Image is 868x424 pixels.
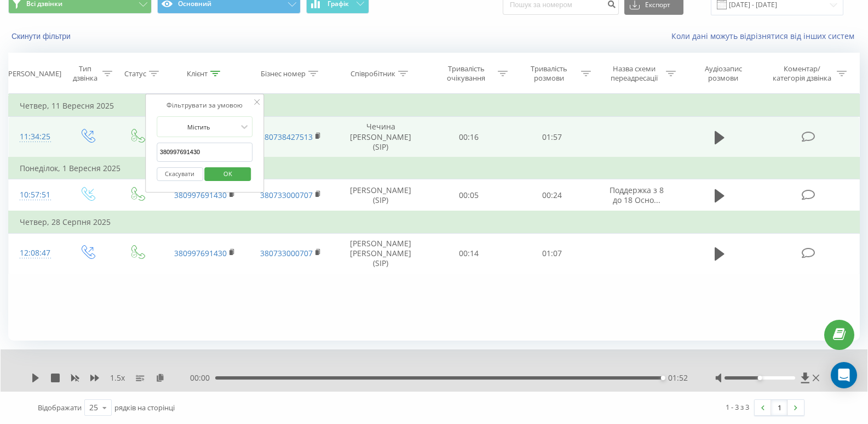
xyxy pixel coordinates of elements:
a: 380738427513 [260,132,313,142]
a: Коли дані можуть відрізнятися вiд інших систем [671,31,860,41]
div: Тривалість очікування [437,64,495,83]
div: Accessibility label [661,376,665,380]
td: 00:24 [510,179,594,212]
div: Фільтрувати за умовою [157,100,253,111]
input: Введіть значення [157,143,253,162]
td: [PERSON_NAME] [PERSON_NAME] (SIP) [334,233,427,274]
div: [PERSON_NAME] [6,69,61,78]
div: Співробітник [350,69,395,78]
button: Скинути фільтри [8,31,76,41]
span: 1.5 x [110,372,125,383]
a: 1 [771,400,787,415]
div: Тип дзвінка [71,64,99,83]
a: 380733000707 [260,248,313,258]
div: Назва схеми переадресації [605,64,663,83]
a: 380733000707 [260,190,313,200]
td: Понеділок, 1 Вересня 2025 [9,157,860,179]
button: OK [205,167,251,181]
span: Відображати [38,403,82,412]
span: 01:52 [668,372,688,383]
a: 380997691430 [174,248,227,258]
td: Четвер, 11 Вересня 2025 [9,95,860,117]
div: Accessibility label [758,376,762,380]
span: OK [212,165,243,182]
td: Чечина [PERSON_NAME] (SIP) [334,117,427,157]
div: 1 - 3 з 3 [726,402,749,412]
div: Статус [124,69,146,78]
div: Бізнес номер [261,69,306,78]
td: [PERSON_NAME] (SIP) [334,179,427,212]
td: Четвер, 28 Серпня 2025 [9,211,860,233]
td: 00:14 [427,233,510,274]
span: рядків на сторінці [114,403,175,412]
div: 12:08:47 [20,242,51,264]
button: Скасувати [157,167,203,181]
div: 11:34:25 [20,126,51,148]
div: 25 [89,402,98,413]
td: 01:57 [510,117,594,157]
div: Тривалість розмови [520,64,578,83]
td: 00:05 [427,179,510,212]
div: Аудіозапис розмови [689,64,757,83]
div: Open Intercom Messenger [831,362,857,388]
div: Клієнт [187,69,208,78]
a: 380997691430 [174,190,227,200]
td: 01:07 [510,233,594,274]
div: Коментар/категорія дзвінка [770,64,834,83]
span: 00:00 [190,372,215,383]
span: Поддержка з 8 до 18 Осно... [610,185,664,205]
div: 10:57:51 [20,184,51,206]
td: 00:16 [427,117,510,157]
